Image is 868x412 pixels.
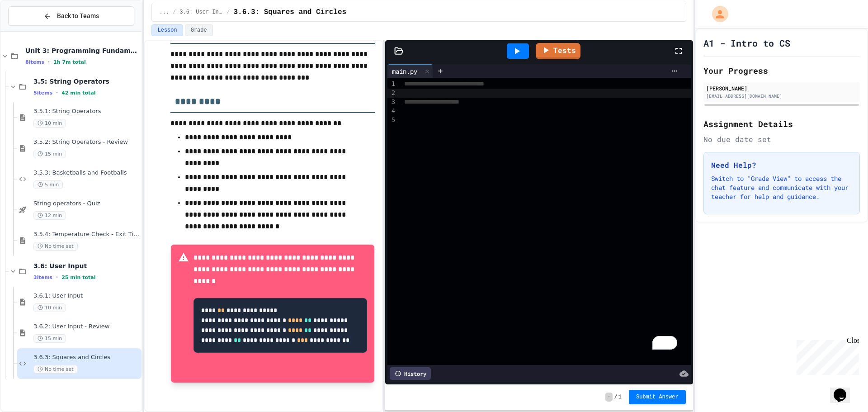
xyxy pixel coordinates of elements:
[33,354,140,361] span: 3.6.3: Squares and Circles
[25,59,44,65] span: 8 items
[703,118,860,130] h2: Assignment Details
[387,98,396,107] div: 3
[33,200,140,208] span: String operators - Quiz
[4,4,62,57] div: Chat with us now!Close
[605,393,612,402] span: -
[53,59,86,65] span: 1h 7m total
[401,78,691,365] div: To enrich screen reader interactions, please activate Accessibility in Grammarly extension settings
[33,108,140,115] span: 3.5.1: String Operators
[151,24,183,36] button: Lesson
[33,150,66,158] span: 15 min
[33,77,140,85] span: 3.5: String Operators
[185,24,213,36] button: Grade
[179,9,223,16] span: 3.6: User Input
[618,393,622,401] span: 1
[830,376,859,403] iframe: chat widget
[48,58,50,66] span: •
[387,66,422,76] div: main.py
[390,367,431,380] div: History
[793,336,859,375] iframe: chat widget
[56,89,58,96] span: •
[33,323,140,331] span: 3.6.2: User Input - Review
[226,9,230,16] span: /
[8,6,134,26] button: Back to Teams
[711,160,852,170] h3: Need Help?
[33,90,52,96] span: 5 items
[629,390,686,404] button: Submit Answer
[33,334,66,343] span: 15 min
[703,134,860,145] div: No due date set
[61,90,95,96] span: 42 min total
[636,393,679,401] span: Submit Answer
[33,180,63,189] span: 5 min
[33,275,52,280] span: 3 items
[387,64,433,78] div: main.py
[703,64,860,77] h2: Your Progress
[56,274,58,281] span: •
[25,47,140,55] span: Unit 3: Programming Fundamentals
[33,262,140,270] span: 3.6: User Input
[706,84,857,92] div: [PERSON_NAME]
[387,80,396,89] div: 1
[33,303,66,312] span: 10 min
[387,89,396,98] div: 2
[33,138,140,146] span: 3.5.2: String Operators - Review
[61,275,95,280] span: 25 min total
[33,292,140,300] span: 3.6.1: User Input
[387,107,396,116] div: 4
[57,11,99,21] span: Back to Teams
[703,37,790,49] h1: A1 - Intro to CS
[33,211,66,220] span: 12 min
[234,7,347,18] span: 3.6.3: Squares and Circles
[711,174,852,201] p: Switch to "Grade View" to access the chat feature and communicate with your teacher for help and ...
[536,43,580,59] a: Tests
[173,9,176,16] span: /
[33,169,140,177] span: 3.5.3: Basketballs and Footballs
[33,365,78,374] span: No time set
[706,93,857,99] div: [EMAIL_ADDRESS][DOMAIN_NAME]
[703,4,731,24] div: My Account
[33,231,140,238] span: 3.5.4: Temperature Check - Exit Ticket
[159,9,169,16] span: ...
[614,393,618,401] span: /
[33,119,66,128] span: 10 min
[387,116,396,125] div: 5
[33,242,78,251] span: No time set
